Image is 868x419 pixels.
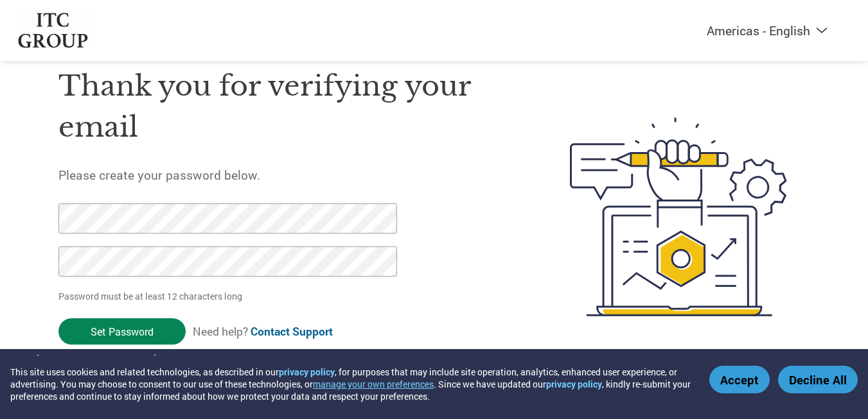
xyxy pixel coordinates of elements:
[709,366,770,393] button: Accept
[10,366,691,402] div: This site uses cookies and related technologies, as described in our , for purposes that may incl...
[80,352,108,366] a: Terms
[279,366,335,378] a: privacy policy
[127,352,165,366] a: Security
[26,352,60,366] a: Privacy
[547,47,810,387] img: create-password
[58,65,509,148] h1: Thank you for verifying your email
[17,13,90,48] img: ITC Group
[58,167,509,183] h5: Please create your password below.
[313,378,434,390] button: manage your own preferences
[58,318,186,345] input: Set Password
[778,366,858,393] button: Decline All
[193,324,333,339] span: Need help?
[58,289,402,303] p: Password must be at least 12 characters long
[251,324,333,339] a: Contact Support
[546,378,602,390] a: privacy policy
